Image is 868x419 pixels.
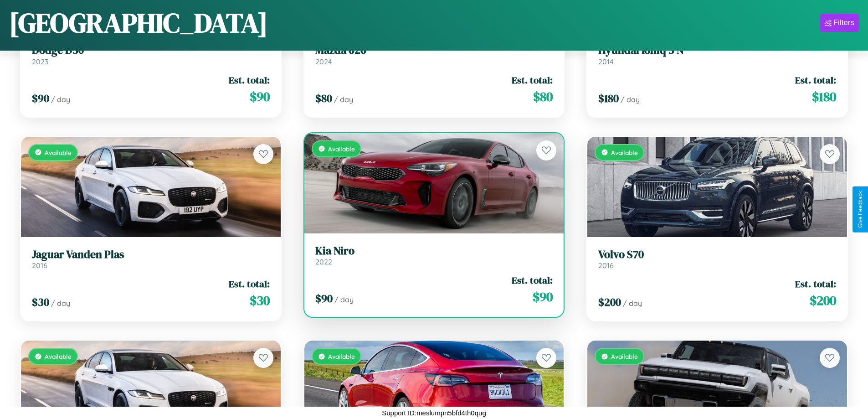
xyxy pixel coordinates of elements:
span: / day [621,95,640,104]
span: / day [51,299,70,308]
span: Available [611,149,638,156]
span: / day [334,295,354,304]
span: 2023 [32,57,48,66]
a: Jaguar Vanden Plas2016 [32,248,270,270]
span: $ 90 [250,88,270,106]
span: $ 30 [250,291,270,310]
span: $ 80 [533,88,553,106]
h1: [GEOGRAPHIC_DATA] [9,4,268,41]
span: $ 180 [812,88,836,106]
a: Dodge D502023 [32,44,270,66]
span: Est. total: [229,73,270,87]
span: 2014 [598,57,614,66]
span: Available [328,352,355,360]
span: Est. total: [795,277,836,290]
span: Available [611,352,638,360]
span: / day [334,95,353,104]
span: Available [45,352,72,360]
span: $ 90 [32,91,49,106]
p: Support ID: meslumpn5bfd4th0qug [382,407,486,419]
h3: Hyundai Ioniq 5 N [598,44,836,57]
button: Filters [820,14,859,32]
span: $ 200 [810,291,836,310]
span: 2016 [32,261,47,270]
span: Available [328,145,355,153]
a: Mazda 6262024 [315,44,553,66]
span: / day [623,299,642,308]
span: Est. total: [229,277,270,290]
span: $ 180 [598,91,619,106]
span: Est. total: [795,73,836,87]
h3: Mazda 626 [315,44,553,57]
span: $ 90 [315,291,333,306]
a: Hyundai Ioniq 5 N2014 [598,44,836,66]
span: $ 90 [533,288,553,306]
span: $ 80 [315,91,332,106]
h3: Dodge D50 [32,44,270,57]
span: Est. total: [512,274,553,287]
div: Give Feedback [857,191,863,228]
span: 2016 [598,261,614,270]
span: Available [45,149,72,156]
span: $ 30 [32,295,49,310]
h3: Kia Niro [315,244,553,258]
span: 2024 [315,57,332,66]
div: Filters [833,18,854,27]
span: $ 200 [598,295,621,310]
h3: Jaguar Vanden Plas [32,248,270,261]
span: Est. total: [512,73,553,87]
span: / day [51,95,70,104]
span: 2022 [315,257,332,266]
a: Kia Niro2022 [315,244,553,267]
h3: Volvo S70 [598,248,836,261]
a: Volvo S702016 [598,248,836,270]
